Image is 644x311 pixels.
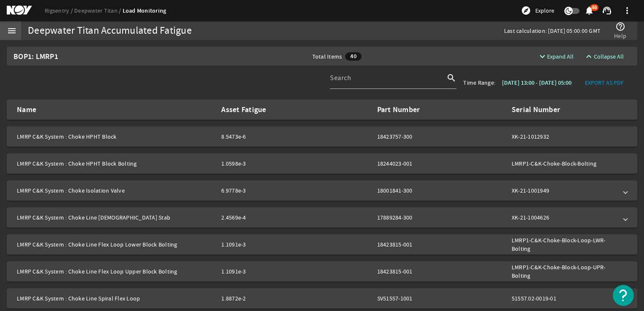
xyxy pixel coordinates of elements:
button: EXPORT AS PDF [578,75,631,90]
mat-expansion-panel-header: LMRP C&K System : Choke HPHT Block Bolting1.0598e-318244023-001LMRP1-C&K-Choke-Block-Bolting [7,153,637,174]
div: 8.5473e-6 [221,132,295,141]
span: Explore [535,6,554,15]
button: Explore [518,4,558,17]
div: 18244023-001 [377,159,430,168]
span: 40 [345,52,362,61]
div: 1.1091e-3 [221,240,295,249]
mat-icon: help_outline [615,21,625,32]
button: [DATE] 13:00 - [DATE] 05:00 [495,75,578,90]
div: 18423815-001 [377,240,430,249]
mat-panel-title: LMRP C&K System : Choke Line Spiral Flex Loop [17,294,215,303]
div: Asset Fatigue [221,105,295,114]
div: SV51557-1001 [377,294,430,303]
mat-panel-title: LMRP C&K System : Choke HPHT Block Bolting [17,159,215,168]
span: Total Items [312,52,342,61]
a: Load Monitoring [123,7,166,15]
div: 18423757-300 [377,132,430,141]
button: Open Resource Center [613,285,634,306]
div: 18001841-300 [377,186,430,195]
mat-expansion-panel-header: LMRP C&K System : Choke Line Spiral Flex Loop1.8872e-2SV51557-100151557.02-0019-01 [7,288,637,308]
mat-expansion-panel-header: LMRP C&K System : Choke Isolation Valve6.9778e-318001841-300XK-21-1001949 [7,180,637,201]
mat-panel-title: LMRP C&K System : Choke HPHT Block [17,132,215,141]
a: Rigsentry [45,7,74,14]
mat-panel-title: LMRP C&K System : Choke Line Flex Loop Upper Block Bolting [17,263,215,280]
div: 1.1091e-3 [221,267,295,276]
div: LMRP1-C&K-Choke-Block-Loop-LWR-Bolting [512,236,617,253]
mat-expansion-panel-header: NameAsset FatiguePart NumberSerial Number [7,99,637,120]
mat-panel-title: LMRP C&K System : Choke Line Flex Loop Lower Block Bolting [17,236,215,253]
mat-icon: expand_more [537,51,544,62]
div: 2.4569e-4 [221,213,295,222]
input: Search [330,76,445,86]
span: Collapse All [594,52,624,61]
div: 1.8872e-2 [221,294,295,303]
span: Expand All [547,52,574,61]
div: 18423815-001 [377,267,430,276]
button: Expand All [534,49,577,64]
span: EXPORT AS PDF [585,78,624,87]
mat-icon: notifications [584,5,594,16]
div: LMRP1-C&K-Choke-Block-Bolting [512,159,617,168]
div: Last calculation: [DATE] 05:00:00 GMT [504,27,601,35]
b: [DATE] 13:00 - [DATE] 05:00 [502,79,572,87]
mat-icon: explore [521,5,531,16]
div: BOP1: LMRP1 [13,47,140,66]
div: XK-21-1004626 [512,213,617,222]
div: 6.9778e-3 [221,186,295,195]
div: 1.0598e-3 [221,159,295,168]
mat-expansion-panel-header: LMRP C&K System : Choke HPHT Block8.5473e-618423757-300XK-21-1012932 [7,126,637,147]
button: Collapse All [580,49,627,64]
mat-expansion-panel-header: LMRP C&K System : Choke Line [DEMOGRAPHIC_DATA] Stab2.4569e-417889284-300XK-21-1004626 [7,207,637,228]
a: Deepwater Titan [74,7,123,14]
div: Part Number [377,105,430,114]
mat-icon: expand_less [584,51,590,62]
mat-panel-title: LMRP C&K System : Choke Line [DEMOGRAPHIC_DATA] Stab [17,213,215,222]
mat-panel-title: Name [17,105,215,114]
div: 17889284-300 [377,213,430,222]
mat-panel-title: LMRP C&K System : Choke Isolation Valve [17,186,215,195]
button: 46 [585,6,593,15]
i: search [446,73,456,83]
mat-label: Search [330,74,351,82]
div: Time Range: [463,78,495,87]
div: XK-21-1012932 [512,132,617,141]
div: Serial Number [512,105,617,114]
div: 51557.02-0019-01 [512,294,617,303]
mat-icon: menu [7,26,17,36]
div: XK-21-1001949 [512,186,617,195]
mat-icon: support_agent [602,5,612,16]
mat-expansion-panel-header: LMRP C&K System : Choke Line Flex Loop Upper Block Bolting1.1091e-318423815-001LMRP1-C&K-Choke-Bl... [7,261,637,282]
div: Deepwater Titan Accumulated Fatigue [28,27,192,35]
mat-expansion-panel-header: LMRP C&K System : Choke Line Flex Loop Lower Block Bolting1.1091e-318423815-001LMRP1-C&K-Choke-Bl... [7,234,637,255]
div: LMRP1-C&K-Choke-Block-Loop-UPR-Bolting [512,263,617,280]
span: Help [614,32,626,40]
button: more_vert [617,0,637,21]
